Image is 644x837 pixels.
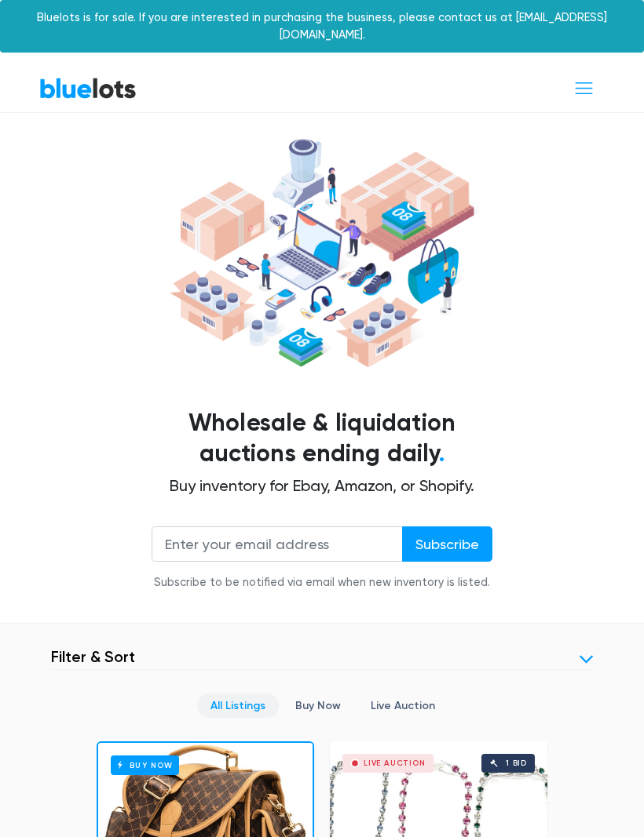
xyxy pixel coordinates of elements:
div: Subscribe to be notified via email when new inventory is listed. [152,574,492,591]
h2: Buy inventory for Ebay, Amazon, or Shopify. [51,476,593,495]
a: All Listings [197,693,279,718]
input: Enter your email address [152,526,403,562]
span: . [439,439,445,468]
button: Toggle navigation [563,74,605,103]
input: Subscribe [402,526,492,562]
a: Live Auction [357,693,448,718]
h6: Buy Now [111,755,179,775]
a: BlueLots [39,77,137,100]
div: 1 bid [506,759,527,767]
h3: Filter & Sort [51,647,135,666]
img: hero-ee84e7d0318cb26816c560f6b4441b76977f77a177738b4e94f68c95b2b83dbb.png [165,133,479,373]
div: Live Auction [364,759,426,767]
a: Buy Now [282,693,354,718]
h1: Wholesale & liquidation auctions ending daily [51,408,593,471]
